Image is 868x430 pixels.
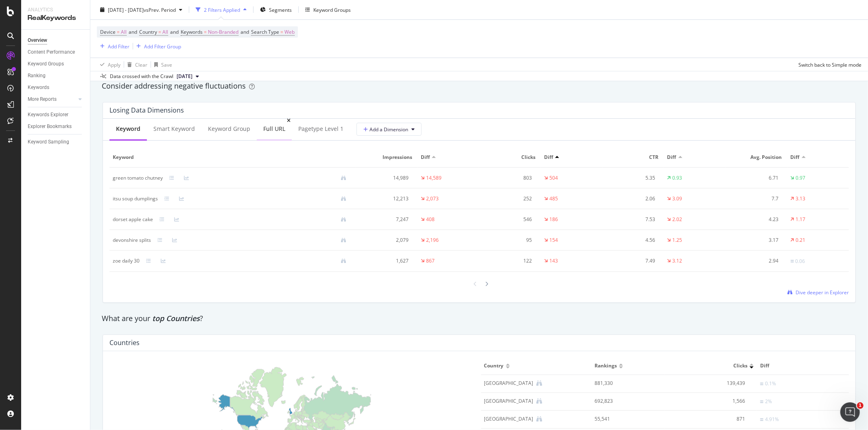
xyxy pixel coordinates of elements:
[28,48,84,56] a: Content Performance
[269,6,292,13] span: Segments
[549,195,558,202] div: 485
[116,125,140,133] div: Keyword
[113,154,351,161] span: Keyword
[791,260,794,263] img: Equal
[668,416,745,423] div: 871
[113,174,163,182] div: green tomato chutney
[97,58,120,71] button: Apply
[482,257,532,265] div: 122
[28,72,84,80] a: Ranking
[606,174,655,182] div: 5.35
[208,125,250,133] div: Keyword Group
[192,3,250,16] button: 2 Filters Applied
[796,289,849,296] span: Dive deeper in Explorer
[28,48,75,56] div: Content Performance
[257,3,295,16] button: Segments
[313,6,351,13] div: Keyword Groups
[28,111,68,119] div: Keywords Explorer
[606,195,655,202] div: 2.06
[280,28,283,35] span: =
[733,363,748,370] span: Clicks
[181,28,203,35] span: Keywords
[28,138,69,146] div: Keyword Sampling
[595,363,617,370] span: Rankings
[765,380,776,388] div: 0.1%
[28,36,47,45] div: Overview
[117,28,120,35] span: =
[359,195,409,202] div: 12,213
[544,154,553,161] span: Diff
[100,28,116,35] span: Device
[124,58,147,71] button: Clear
[840,402,860,422] iframe: Intercom live chat
[426,257,435,265] div: 867
[204,6,240,13] div: 2 Filters Applied
[109,106,184,114] div: Losing Data Dimensions
[595,398,655,405] div: 692,823
[204,28,207,35] span: =
[28,72,46,80] div: Ranking
[108,61,120,68] div: Apply
[595,416,655,423] div: 55,541
[729,174,778,182] div: 6.71
[241,28,249,35] span: and
[102,81,857,91] div: Consider addressing negative fluctuations
[796,195,806,202] div: 3.13
[765,416,779,423] div: 4.91%
[760,383,763,385] img: Equal
[729,195,778,202] div: 7.7
[760,363,844,370] span: Diff
[729,154,782,161] span: Avg. Position
[426,237,439,244] div: 2,196
[28,7,83,13] div: Analytics
[359,216,409,223] div: 7,247
[729,216,778,223] div: 4.23
[673,237,682,244] div: 1.25
[668,398,745,405] div: 1,566
[673,195,682,202] div: 3.09
[113,237,151,244] div: devonshire splits
[606,237,655,244] div: 4.56
[484,363,504,370] span: Country
[359,257,409,265] div: 1,627
[133,41,181,51] button: Add Filter Group
[760,419,763,421] img: Equal
[549,237,558,244] div: 154
[606,154,658,161] span: CTR
[787,289,849,296] a: Dive deeper in Explorer
[729,257,778,265] div: 2.94
[426,174,442,182] div: 14,589
[28,95,76,104] a: More Reports
[153,125,195,133] div: Smart Keyword
[113,257,140,265] div: zoe daily 30
[667,154,676,161] span: Diff
[484,380,533,387] div: United Kingdom
[549,174,558,182] div: 504
[359,154,412,161] span: Impressions
[28,13,83,23] div: RealKeywords
[673,216,682,223] div: 2.02
[102,313,857,324] div: What are your ?
[482,216,532,223] div: 546
[595,380,655,387] div: 881,330
[97,3,186,16] button: [DATE] - [DATE]vsPrev. Period
[28,60,84,68] a: Keyword Groups
[109,339,140,347] div: Countries
[251,28,279,35] span: Search Type
[606,216,655,223] div: 7.53
[151,58,172,71] button: Save
[161,61,172,68] div: Save
[426,195,439,202] div: 2,073
[798,61,861,68] div: Switch back to Simple mode
[760,401,763,403] img: Equal
[28,60,64,68] div: Keyword Groups
[796,216,806,223] div: 1.17
[549,216,558,223] div: 186
[173,72,202,81] button: [DATE]
[673,257,682,265] div: 3.12
[796,237,806,244] div: 0.21
[795,58,861,71] button: Switch back to Simple mode
[170,28,179,35] span: and
[135,61,147,68] div: Clear
[549,257,558,265] div: 143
